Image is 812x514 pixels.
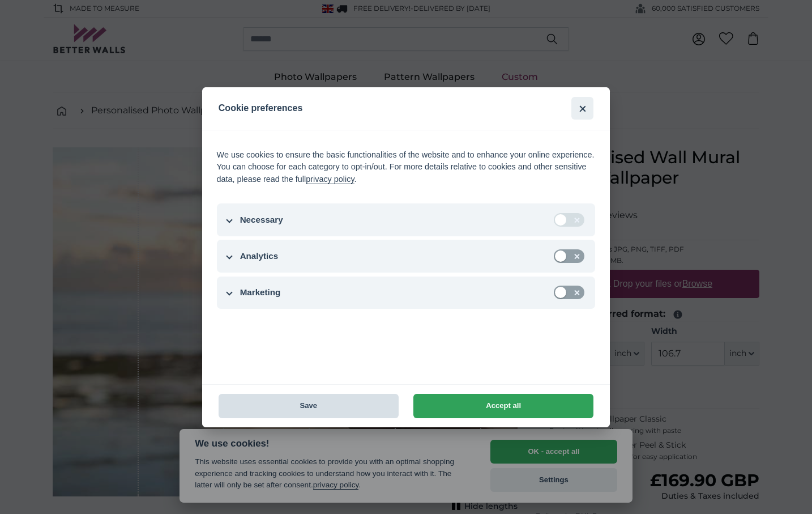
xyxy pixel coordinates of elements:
div: We use cookies to ensure the basic functionalities of the website and to enhance your online expe... [217,149,596,186]
button: Save [219,394,399,418]
button: Necessary [217,203,596,236]
button: Accept all [571,97,593,119]
a: privacy policy [306,175,354,184]
button: Analytics [217,240,596,273]
button: Accept all [413,394,593,418]
button: Marketing [217,277,596,309]
h2: Cookie preferences [219,87,515,130]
